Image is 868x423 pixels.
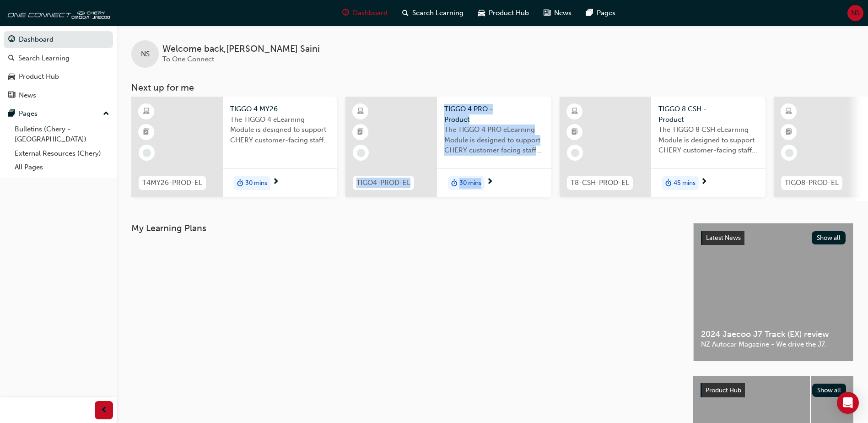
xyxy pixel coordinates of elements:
[342,7,349,19] span: guage-icon
[230,114,330,146] span: The TIGGO 4 eLearning Module is designed to support CHERY customer-facing staff with the product ...
[11,160,113,174] a: All Pages
[786,106,792,118] span: learningResourceType_ELEARNING-icon
[103,108,109,120] span: up-icon
[471,4,536,22] a: car-iconProduct Hub
[4,87,113,104] a: News
[11,146,113,161] a: External Resources (Chery)
[4,50,113,67] a: Search Learning
[101,405,108,416] span: prev-icon
[571,106,578,118] span: learningResourceType_ELEARNING-icon
[356,178,410,188] span: TIGO4-PROD-EL
[19,71,59,82] div: Product Hub
[402,7,409,19] span: search-icon
[701,383,846,398] a: Product HubShow all
[4,31,113,48] a: Dashboard
[142,178,202,188] span: T4MY26-PROD-EL
[357,106,364,118] span: learningResourceType_ELEARNING-icon
[586,7,593,19] span: pages-icon
[143,126,150,138] span: booktick-icon
[459,178,481,189] span: 30 mins
[444,104,544,125] span: TIGGO 4 PRO - Product
[693,223,853,361] a: Latest NewsShow all2024 Jaecoo J7 Track (EX) reviewNZ Autocar Magazine - We drive the J7.
[597,8,615,18] span: Pages
[4,105,113,122] button: Pages
[8,73,15,81] span: car-icon
[237,177,243,189] span: duration-icon
[451,177,458,189] span: duration-icon
[658,125,758,156] span: The TIGGO 8 CSH eLearning Module is designed to support CHERY customer-facing staff with the prod...
[345,97,551,197] a: TIGO4-PROD-ELTIGGO 4 PRO - ProductThe TIGGO 4 PRO eLearning Module is designed to support CHERY c...
[117,82,868,93] h3: Next up for me
[8,54,15,63] span: search-icon
[706,386,741,394] span: Product Hub
[674,178,695,189] span: 45 mins
[851,8,860,18] span: NS
[786,126,792,138] span: booktick-icon
[665,177,672,189] span: duration-icon
[131,97,337,197] a: T4MY26-PROD-ELTIGGO 4 MY26The TIGGO 4 eLearning Module is designed to support CHERY customer-faci...
[18,53,70,64] div: Search Learning
[8,92,15,100] span: news-icon
[536,4,579,22] a: news-iconNews
[785,149,793,157] span: learningRecordVerb_NONE-icon
[272,178,279,186] span: next-icon
[571,149,579,157] span: learningRecordVerb_NONE-icon
[245,178,267,189] span: 30 mins
[8,36,15,44] span: guage-icon
[357,126,364,138] span: booktick-icon
[560,97,766,197] a: T8-CSH-PROD-ELTIGGO 8 CSH - ProductThe TIGGO 8 CSH eLearning Module is designed to support CHERY ...
[701,339,846,350] span: NZ Autocar Magazine - We drive the J7.
[162,44,320,54] span: Welcome back , [PERSON_NAME] Saini
[486,178,493,186] span: next-icon
[544,7,550,19] span: news-icon
[701,178,707,186] span: next-icon
[579,4,623,22] a: pages-iconPages
[5,4,110,22] img: oneconnect
[571,178,629,188] span: T8-CSH-PROD-EL
[444,125,544,156] span: The TIGGO 4 PRO eLearning Module is designed to support CHERY customer facing staff with the prod...
[395,4,471,22] a: search-iconSearch Learning
[571,126,578,138] span: booktick-icon
[4,29,113,105] button: DashboardSearch LearningProduct HubNews
[4,68,113,85] a: Product Hub
[812,384,846,397] button: Show all
[706,234,741,242] span: Latest News
[554,8,571,18] span: News
[141,49,150,60] span: NS
[19,90,36,101] div: News
[701,329,846,340] span: 2024 Jaecoo J7 Track (EX) review
[701,231,846,245] a: Latest NewsShow all
[143,149,151,157] span: learningRecordVerb_NONE-icon
[230,104,330,114] span: TIGGO 4 MY26
[489,8,529,18] span: Product Hub
[658,104,758,125] span: TIGGO 8 CSH - Product
[412,8,464,18] span: Search Learning
[11,122,113,146] a: Bulletins (Chery - [GEOGRAPHIC_DATA])
[847,5,863,21] button: NS
[478,7,485,19] span: car-icon
[131,223,679,233] h3: My Learning Plans
[162,55,214,63] span: To One Connect
[785,178,839,188] span: TIGO8-PROD-EL
[353,8,388,18] span: Dashboard
[357,149,365,157] span: learningRecordVerb_NONE-icon
[335,4,395,22] a: guage-iconDashboard
[143,106,150,118] span: learningResourceType_ELEARNING-icon
[812,231,846,244] button: Show all
[837,392,859,414] div: Open Intercom Messenger
[19,108,38,119] div: Pages
[8,110,15,118] span: pages-icon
